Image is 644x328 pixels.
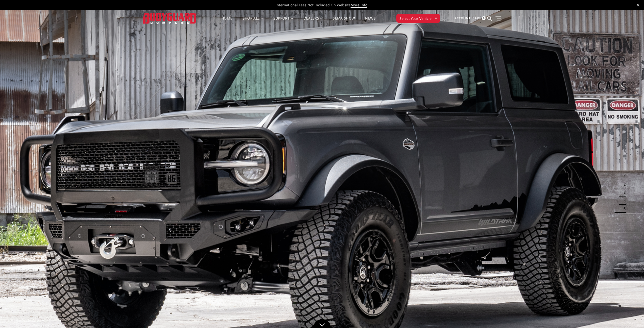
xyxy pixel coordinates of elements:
[365,17,375,26] a: News
[621,172,626,180] button: 1 of 5
[472,16,481,20] span: Cart
[621,188,626,196] button: 3 of 5
[482,16,486,20] span: 0
[313,319,331,328] a: Click to Down
[333,17,355,26] a: SEMA Show
[351,3,367,8] a: More Info
[454,11,471,25] a: Account
[621,196,626,205] button: 4 of 5
[243,17,263,26] a: shop all
[221,17,232,26] a: Home
[472,11,486,25] a: Cart 0
[454,16,471,20] span: Account
[435,15,437,21] span: ▾
[143,13,196,23] img: BODYGUARD BUMPERS
[619,304,644,328] iframe: Chat Widget
[273,17,293,26] a: Support
[621,205,626,213] button: 5 of 5
[396,14,440,23] button: Select Your Vehicle
[304,17,323,26] a: Dealers
[621,180,626,188] button: 2 of 5
[400,16,432,21] span: Select Your Vehicle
